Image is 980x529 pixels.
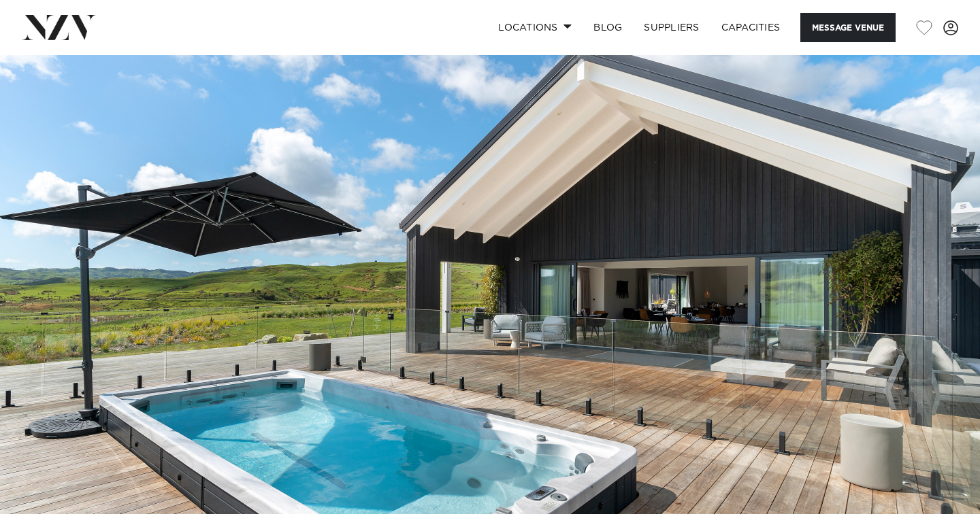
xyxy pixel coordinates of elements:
a: Capacities [710,13,791,42]
img: nzv-logo.png [22,15,96,39]
a: BLOG [583,13,633,42]
a: SUPPLIERS [633,13,710,42]
a: Locations [487,13,583,42]
button: Message Venue [800,13,896,42]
